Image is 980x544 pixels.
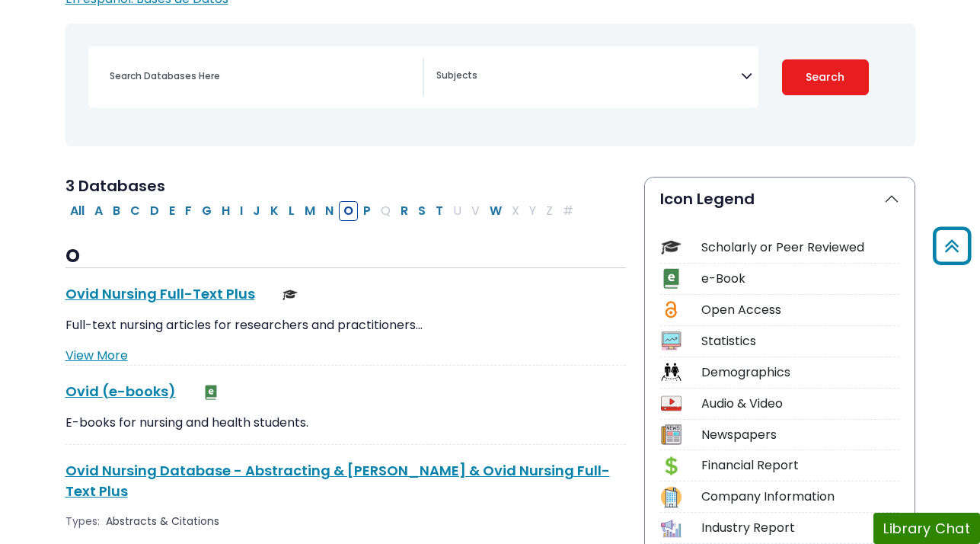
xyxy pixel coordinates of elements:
[701,301,899,319] div: Open Access
[283,287,298,302] img: Scholarly or Peer Reviewed
[873,513,980,544] button: Library Chat
[284,201,299,221] button: Filter Results L
[65,24,915,146] nav: Search filters
[145,201,164,221] button: Filter Results D
[65,201,89,221] button: All
[65,316,626,334] p: Full-text nursing articles for researchers and practitioners…
[662,299,681,320] img: Icon Open Access
[65,414,626,432] p: E-books for nursing and health students.
[339,201,358,221] button: Filter Results O
[197,201,216,221] button: Filter Results G
[65,347,128,364] a: View More
[203,385,219,400] img: e-Book
[782,59,869,95] button: Submit for Search Results
[65,201,579,219] div: Alpha-list to filter by first letter of database name
[248,201,265,221] button: Filter Results J
[661,518,682,539] img: Icon Industry Report
[701,456,899,475] div: Financial Report
[90,201,107,221] button: Filter Results A
[65,461,610,501] a: Ovid Nursing Database - Abstracting & [PERSON_NAME] & Ovid Nursing Full-Text Plus
[645,178,915,220] button: Icon Legend
[661,424,682,445] img: Icon Newspapers
[300,201,320,221] button: Filter Results M
[266,201,283,221] button: Filter Results K
[65,245,626,268] h3: O
[661,393,682,414] img: Icon Audio & Video
[927,234,976,259] a: Back to Top
[65,284,255,303] a: Ovid Nursing Full-Text Plus
[436,71,741,83] textarea: Search
[701,270,899,288] div: e-Book
[396,201,413,221] button: Filter Results R
[701,488,899,506] div: Company Information
[65,175,165,197] span: 3 Databases
[701,332,899,350] div: Statistics
[485,201,506,221] button: Filter Results W
[101,65,423,87] input: Search database by title or keyword
[180,201,196,221] button: Filter Results F
[701,426,899,444] div: Newspapers
[235,201,247,221] button: Filter Results I
[661,487,682,507] img: Icon Company Information
[65,382,176,401] a: Ovid (e-books)
[126,201,145,221] button: Filter Results C
[65,514,100,530] span: Types:
[661,456,682,476] img: Icon Financial Report
[661,362,682,382] img: Icon Demographics
[431,201,448,221] button: Filter Results T
[359,201,375,221] button: Filter Results P
[701,363,899,382] div: Demographics
[321,201,338,221] button: Filter Results N
[661,268,682,289] img: Icon e-Book
[661,331,682,351] img: Icon Statistics
[661,237,682,258] img: Icon Scholarly or Peer Reviewed
[701,519,899,537] div: Industry Report
[106,514,222,530] div: Abstracts & Citations
[701,238,899,257] div: Scholarly or Peer Reviewed
[164,201,180,221] button: Filter Results E
[108,201,125,221] button: Filter Results B
[701,395,899,413] div: Audio & Video
[217,201,235,221] button: Filter Results H
[413,201,430,221] button: Filter Results S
